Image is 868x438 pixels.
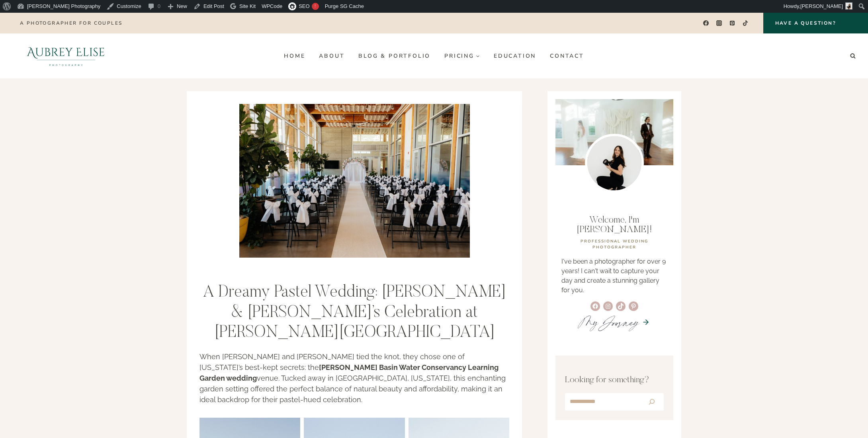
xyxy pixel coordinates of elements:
a: Education [487,49,543,62]
a: MyJourney [579,311,639,334]
button: Search [641,395,662,409]
span: Pricing [444,53,480,59]
a: TikTok [740,18,751,29]
p: When [PERSON_NAME] and [PERSON_NAME] tied the knot, they chose one of [US_STATE]’s best-kept secr... [199,351,509,405]
a: Blog & Portfolio [352,49,438,62]
span: [PERSON_NAME] [800,3,843,9]
p: professional WEDDING PHOTOGRAPHER [561,239,667,250]
div: ! [312,3,319,10]
img: Aubrey Elise Photography [10,33,122,78]
a: Home [277,49,312,62]
a: Pricing [438,49,487,62]
a: Contact [543,49,591,62]
em: Journey [599,311,639,334]
p: Welcome, I'm [PERSON_NAME]! [561,215,667,235]
a: Instagram [714,18,725,29]
img: Utah wedding photographer Aubrey Williams [585,134,644,193]
strong: [PERSON_NAME] Basin Water Conservancy Learning Garden wedding [199,363,499,382]
a: Pinterest [727,18,738,29]
span: SEO [299,3,309,9]
p: A photographer for couples [20,20,122,26]
nav: Primary [277,49,591,62]
button: View Search Form [847,51,858,62]
a: About [312,49,352,62]
span: Site Kit [239,3,256,9]
h1: A Dreamy Pastel Wedding: [PERSON_NAME] & [PERSON_NAME]’s Celebration at [PERSON_NAME][GEOGRAPHIC_... [199,283,509,343]
p: I've been a photographer for over 9 years! I can't wait to capture your day and create a stunning... [561,257,667,295]
a: Have a Question? [763,13,868,33]
a: Facebook [700,18,712,29]
img: weber basin water conservancy wedding [239,104,470,258]
p: Looking for something? [565,374,664,387]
